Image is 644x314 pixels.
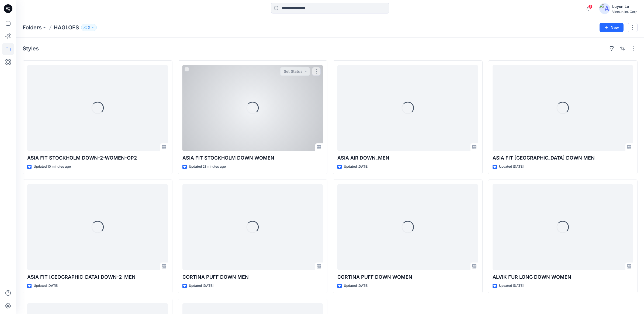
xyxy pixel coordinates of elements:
[81,24,97,31] button: 3
[493,154,633,162] p: ASIA FIT [GEOGRAPHIC_DATA] DOWN MEN
[182,273,323,281] p: CORTINA PUFF DOWN MEN
[499,164,524,170] p: Updated [DATE]
[27,154,168,162] p: ASIA FIT STOCKHOLM DOWN-2-WOMEN-OP2
[612,3,637,10] div: Luyen Le
[189,164,226,170] p: Updated 21 minutes ago
[23,24,42,31] a: Folders
[337,154,478,162] p: ASIA AIR DOWN_MEN
[27,273,168,281] p: ASIA FIT [GEOGRAPHIC_DATA] DOWN-2_MEN
[499,283,524,289] p: Updated [DATE]
[54,24,79,31] p: HAGLOFS
[88,25,90,30] p: 3
[189,283,213,289] p: Updated [DATE]
[34,164,71,170] p: Updated 10 minutes ago
[600,23,624,32] button: New
[34,283,58,289] p: Updated [DATE]
[612,10,637,14] div: Vietsun Int. Corp
[344,283,368,289] p: Updated [DATE]
[599,3,610,14] img: avatar
[23,45,39,52] h4: Styles
[493,273,633,281] p: ALVIK FUR LONG DOWN WOMEN
[337,273,478,281] p: CORTINA PUFF DOWN WOMEN
[344,164,368,170] p: Updated [DATE]
[588,5,593,9] span: 3
[182,154,323,162] p: ASIA FIT STOCKHOLM DOWN WOMEN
